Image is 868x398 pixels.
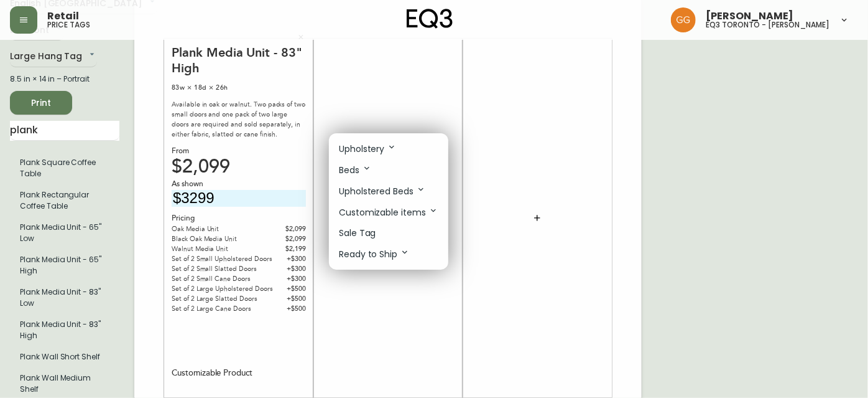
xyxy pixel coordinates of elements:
p: Customizable items [339,206,438,219]
div: 83w × 18d × 26h [37,88,172,100]
p: Upholstered Beds [339,184,426,198]
p: Ready to Ship [339,247,410,261]
p: Beds [339,163,372,177]
p: Sale Tag [339,227,376,240]
div: Plank Media Unit - 83" High [37,51,172,83]
p: Upholstery [339,142,397,156]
